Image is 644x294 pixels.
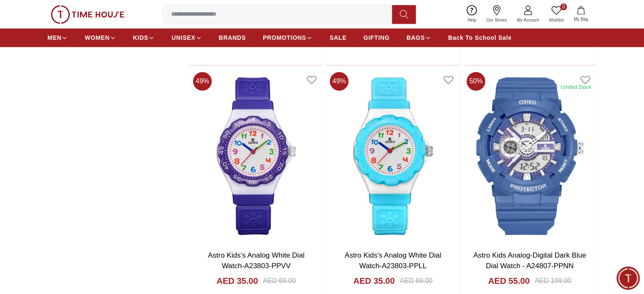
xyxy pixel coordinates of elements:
span: 0 [560,3,567,10]
div: Nearest Store Locator [83,117,163,132]
span: PROMOTIONS [263,33,307,42]
span: My Account [514,17,542,23]
span: Request a callback [98,139,158,149]
span: Wishlist [546,17,567,23]
span: Nearest Store Locator [88,119,158,129]
span: 50 % [467,72,485,91]
a: Back To School Sale [448,30,511,45]
a: GIFTING [363,30,390,45]
span: SALE [329,33,346,42]
em: Back [6,6,23,23]
span: Our Stores [483,17,510,23]
a: BRANDS [219,30,246,45]
div: Chat Widget [616,267,640,290]
div: AED 109.00 [535,276,571,286]
span: BRANDS [219,33,246,42]
span: BAGS [406,33,425,42]
div: Request a callback [92,136,163,151]
div: Limited Stock [561,84,591,91]
div: New Enquiry [20,97,72,113]
img: Astro Kids's Analog White Dial Watch-A23803-PPLL [326,69,459,243]
a: Astro Kids's Analog White Dial Watch-A23803-PPLL [345,251,441,270]
a: SALE [329,30,346,45]
a: Our Stores [481,3,512,25]
div: Exchanges [118,97,163,113]
div: [PERSON_NAME] [45,11,141,19]
img: ... [51,5,124,24]
span: Help [464,17,480,23]
h4: AED 35.00 [353,275,395,287]
div: Services [76,97,113,113]
a: UNISEX [171,30,202,45]
span: GIFTING [363,33,390,42]
h4: AED 35.00 [216,275,258,287]
a: BAGS [406,30,431,45]
img: Profile picture of Zoe [26,8,40,22]
img: Astro Kids's Analog White Dial Watch-A23803-PPVV [190,69,323,243]
span: WOMEN [85,33,110,42]
img: Astro Kids Analog-Digital Dark Blue Dial Watch - A24807-PPNN [463,69,596,243]
span: 02:10 PM [113,82,135,88]
span: Back To School Sale [448,33,511,42]
span: UNISEX [171,33,195,42]
div: AED 69.00 [263,276,296,286]
span: 49 % [330,72,348,91]
a: Astro Kids Analog-Digital Dark Blue Dial Watch - A24807-PPNN [473,251,586,270]
a: Help [462,3,481,25]
span: My Bag [570,16,591,22]
span: Services [81,100,108,110]
div: Track your Shipment (Beta) [65,156,163,171]
a: 0Wishlist [544,3,569,25]
span: New Enquiry [26,100,66,110]
button: My Bag [569,4,593,24]
textarea: We are here to help you [2,184,167,226]
div: [PERSON_NAME] [8,41,167,50]
span: MEN [47,33,61,42]
h4: AED 55.00 [488,275,530,287]
span: Track your Shipment (Beta) [70,158,158,168]
div: AED 69.00 [400,276,432,286]
a: MEN [47,30,68,45]
a: PROMOTIONS [263,30,313,45]
a: KIDS [133,30,155,45]
span: Hello! I'm your Time House Watches Support Assistant. How can I assist you [DATE]? [14,58,130,85]
span: 49 % [193,72,212,91]
span: KIDS [133,33,148,42]
span: Exchanges [123,100,158,110]
a: WOMEN [85,30,116,45]
a: Astro Kids's Analog White Dial Watch-A23803-PPVV [208,251,304,270]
